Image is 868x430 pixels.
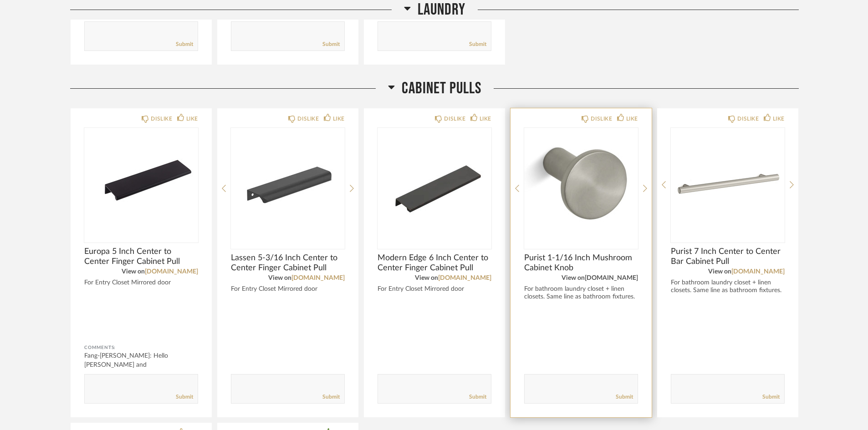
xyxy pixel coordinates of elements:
div: 0 [378,128,491,242]
div: LIKE [773,114,785,123]
div: LIKE [480,114,491,123]
a: [DOMAIN_NAME] [438,275,491,281]
div: 0 [524,128,638,242]
a: [DOMAIN_NAME] [291,275,345,281]
span: Modern Edge 6 Inch Center to Center Finger Cabinet Pull [378,253,491,273]
span: Lassen 5-3/16 Inch Center to Center Finger Cabinet Pull [231,253,345,273]
a: Submit [616,393,633,401]
div: For bathroom laundry closet + linen closets. Same line as bathroom fixtures. [671,279,785,294]
img: undefined [231,128,345,242]
a: Submit [469,393,486,401]
span: View on [268,275,291,281]
div: LIKE [333,114,345,123]
div: LIKE [626,114,638,123]
span: Purist 1-1/16 Inch Mushroom Cabinet Knob [524,253,638,273]
div: Fang-[PERSON_NAME]: Hello [PERSON_NAME] and [PERSON_NAME]! We’ll need your selections for a few c... [84,351,198,388]
div: LIKE [186,114,198,123]
span: View on [562,275,585,281]
div: For bathroom laundry closet + linen closets. Same line as bathroom fixtures. [524,285,638,301]
a: Submit [469,40,486,48]
a: [DOMAIN_NAME] [731,268,785,275]
div: For Entry Closet Mirrored door [378,285,491,293]
div: DISLIKE [591,114,612,123]
img: undefined [378,128,491,242]
span: View on [708,268,731,275]
span: Cabinet Pulls [402,79,481,98]
a: Submit [322,393,340,401]
img: undefined [524,128,638,242]
a: Submit [322,40,340,48]
div: DISLIKE [297,114,319,123]
span: View on [122,268,145,275]
a: Submit [176,393,193,401]
div: For Entry Closet Mirrored door [84,279,198,287]
span: Europa 5 Inch Center to Center Finger Cabinet Pull [84,247,198,267]
a: [DOMAIN_NAME] [145,268,198,275]
a: Submit [762,393,780,401]
img: undefined [671,128,785,242]
div: DISLIKE [151,114,172,123]
div: For Entry Closet Mirrored door [231,285,345,293]
div: DISLIKE [737,114,759,123]
span: View on [415,275,438,281]
a: Submit [176,40,193,48]
img: undefined [84,128,198,242]
a: [DOMAIN_NAME] [585,275,638,281]
span: Purist 7 Inch Center to Center Bar Cabinet Pull [671,247,785,267]
div: 0 [231,128,345,242]
div: Comments: [84,343,198,352]
div: DISLIKE [444,114,465,123]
